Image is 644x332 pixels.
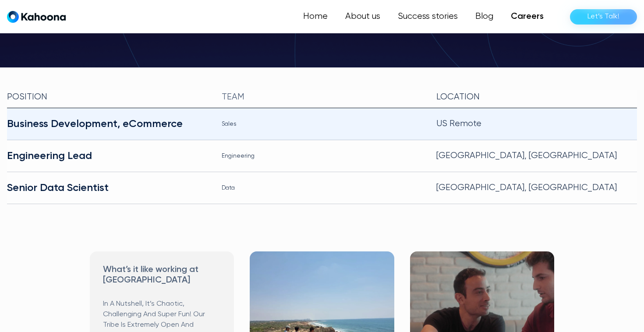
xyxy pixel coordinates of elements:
a: Senior Data ScientistData[GEOGRAPHIC_DATA], [GEOGRAPHIC_DATA] [7,172,637,204]
div: Senior Data Scientist [7,181,208,195]
a: Business Development, eCommerceSalesUS Remote [7,108,637,140]
a: Blog [467,8,502,25]
div: Location [436,90,637,104]
div: Engineering [222,149,422,163]
a: About us [336,8,389,25]
div: [GEOGRAPHIC_DATA], [GEOGRAPHIC_DATA] [436,149,637,163]
div: Business Development, eCommerce [7,117,208,131]
a: Engineering LeadEngineering[GEOGRAPHIC_DATA], [GEOGRAPHIC_DATA] [7,140,637,172]
div: [GEOGRAPHIC_DATA], [GEOGRAPHIC_DATA] [436,181,637,195]
div: US Remote [436,117,637,131]
div: team [222,90,422,104]
div: Engineering Lead [7,149,208,163]
div: Data [222,181,422,195]
a: home [7,11,66,23]
a: Success stories [389,8,467,25]
h3: What’s it like working at [GEOGRAPHIC_DATA] [103,265,221,286]
a: Careers [502,8,552,25]
a: Let’s Talk! [570,9,637,25]
div: Let’s Talk! [587,10,619,24]
div: Position [7,90,208,104]
a: Home [294,8,336,25]
div: Sales [222,117,422,131]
